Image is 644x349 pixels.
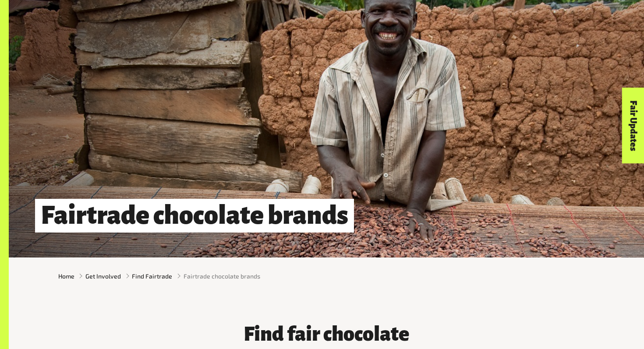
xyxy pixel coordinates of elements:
h3: Find fair chocolate [195,323,458,345]
a: Get Involved [85,271,121,281]
a: Home [58,271,74,281]
h1: Fairtrade chocolate brands [35,199,354,233]
a: Find Fairtrade [132,271,172,281]
span: Fairtrade chocolate brands [184,271,260,281]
